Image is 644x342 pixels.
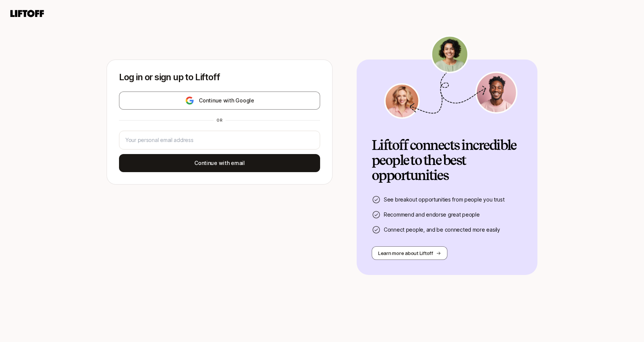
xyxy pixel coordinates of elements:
[125,136,314,145] input: Your personal email address
[119,72,320,82] p: Log in or sign up to Liftoff
[383,35,519,119] img: signup-banner
[384,210,479,219] p: Recommend and endorse great people
[185,96,194,105] img: google-logo
[384,195,505,204] p: See breakout opportunities from people you trust
[372,138,522,183] h2: Liftoff connects incredible people to the best opportunities
[119,92,320,110] button: Continue with Google
[372,246,447,260] button: Learn more about Liftoff
[119,154,320,172] button: Continue with email
[384,225,500,234] p: Connect people, and be connected more easily
[214,117,226,123] div: or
